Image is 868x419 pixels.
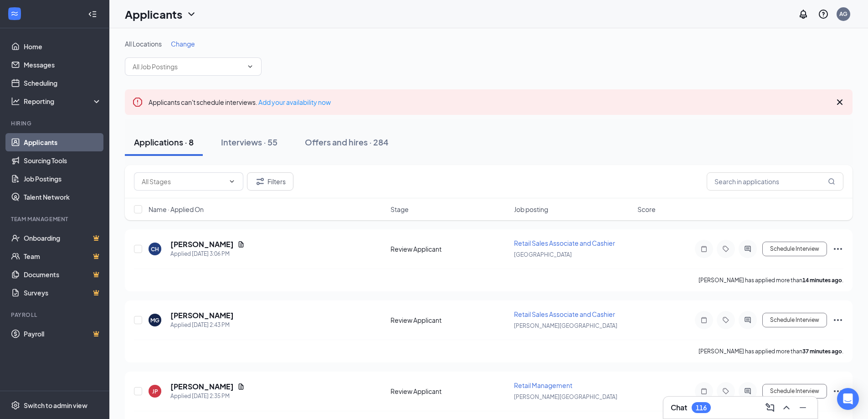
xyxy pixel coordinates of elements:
[742,245,753,253] svg: ActiveChat
[390,387,508,396] div: Review Applicant
[24,133,102,151] a: Applicants
[514,322,617,329] span: [PERSON_NAME][GEOGRAPHIC_DATA]
[802,277,842,284] b: 14 minutes ago
[671,403,687,413] h3: Chat
[832,243,843,254] svg: Ellipses
[24,247,102,265] a: TeamCrown
[152,388,158,395] div: JP
[24,56,102,74] a: Messages
[24,325,102,343] a: PayrollCrown
[390,316,508,325] div: Review Applicant
[10,9,19,18] svg: WorkstreamLogo
[24,151,102,170] a: Sourcing Tools
[247,172,293,191] button: Filter Filters
[149,98,331,106] span: Applicants can't schedule interviews.
[514,251,572,258] span: [GEOGRAPHIC_DATA]
[247,63,254,70] svg: ChevronDown
[11,119,100,127] div: Hiring
[834,97,845,108] svg: Cross
[237,383,245,390] svg: Document
[142,176,225,186] input: All Stages
[720,316,731,324] svg: Tag
[24,74,102,92] a: Scheduling
[514,310,615,318] span: Retail Sales Associate and Cashier
[221,136,277,148] div: Interviews · 55
[696,404,707,412] div: 116
[170,239,234,249] h5: [PERSON_NAME]
[742,388,753,395] svg: ActiveChat
[88,10,97,19] svg: Collapse
[514,205,548,214] span: Job posting
[11,97,20,106] svg: Analysis
[837,388,859,410] div: Open Intercom Messenger
[390,205,409,214] span: Stage
[797,402,808,413] svg: Minimize
[763,400,777,415] button: ComposeMessage
[24,265,102,284] a: DocumentsCrown
[832,315,843,326] svg: Ellipses
[707,172,843,191] input: Search in applications
[699,245,709,253] svg: Note
[11,311,100,319] div: Payroll
[832,386,843,397] svg: Ellipses
[796,400,810,415] button: Minimize
[186,9,197,20] svg: ChevronDown
[637,205,656,214] span: Score
[779,400,794,415] button: ChevronUp
[798,9,809,20] svg: Notifications
[170,382,234,392] h5: [PERSON_NAME]
[24,401,87,410] div: Switch to admin view
[134,136,194,148] div: Applications · 8
[802,348,842,355] b: 37 minutes ago
[151,245,159,253] div: CH
[305,136,389,148] div: Offers and hires · 284
[720,388,731,395] svg: Tag
[125,40,162,48] span: All Locations
[762,313,827,327] button: Schedule Interview
[24,170,102,188] a: Job Postings
[170,392,245,401] div: Applied [DATE] 2:35 PM
[255,176,266,187] svg: Filter
[11,401,20,410] svg: Settings
[514,381,572,389] span: Retail Management
[390,244,508,253] div: Review Applicant
[742,316,753,324] svg: ActiveChat
[699,388,709,395] svg: Note
[24,97,102,106] div: Reporting
[170,321,234,330] div: Applied [DATE] 2:43 PM
[170,249,245,259] div: Applied [DATE] 3:06 PM
[150,316,159,324] div: MG
[839,10,847,18] div: AG
[24,188,102,206] a: Talent Network
[699,276,843,284] p: [PERSON_NAME] has applied more than .
[762,384,827,398] button: Schedule Interview
[228,178,236,185] svg: ChevronDown
[132,97,143,108] svg: Error
[828,178,835,185] svg: MagnifyingGlass
[514,239,615,247] span: Retail Sales Associate and Cashier
[24,37,102,56] a: Home
[781,402,792,413] svg: ChevronUp
[765,402,776,413] svg: ComposeMessage
[720,245,731,253] svg: Tag
[149,205,204,214] span: Name · Applied On
[125,6,182,22] h1: Applicants
[133,62,243,72] input: All Job Postings
[514,393,617,400] span: [PERSON_NAME][GEOGRAPHIC_DATA]
[818,9,829,20] svg: QuestionInfo
[237,241,245,248] svg: Document
[762,242,827,256] button: Schedule Interview
[170,310,234,321] h5: [PERSON_NAME]
[11,215,100,223] div: Team Management
[24,229,102,247] a: OnboardingCrown
[699,347,843,355] p: [PERSON_NAME] has applied more than .
[258,98,331,106] a: Add your availability now
[24,284,102,302] a: SurveysCrown
[699,316,709,324] svg: Note
[171,40,195,48] span: Change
